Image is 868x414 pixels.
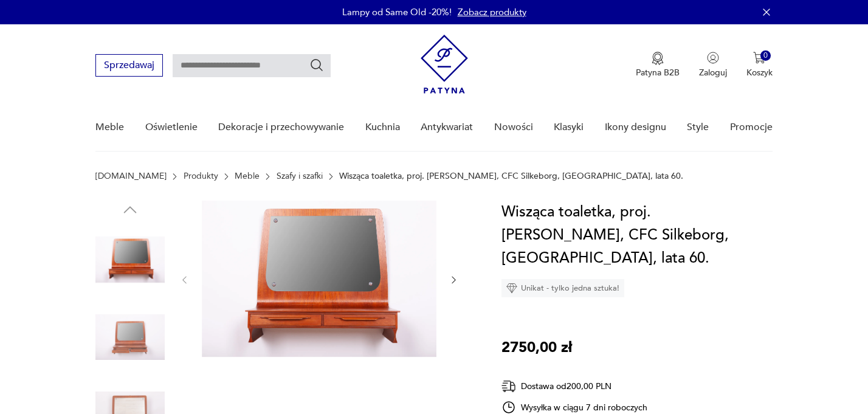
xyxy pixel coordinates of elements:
[636,52,680,78] button: Patyna B2B
[730,104,773,151] a: Promocje
[309,58,324,72] button: Szukaj
[501,379,516,394] img: Ikona dostawy
[501,379,647,394] div: Dostawa od 200,00 PLN
[218,104,344,151] a: Dekoracje i przechowywanie
[145,104,198,151] a: Oświetlenie
[554,104,584,151] a: Klasyki
[753,52,765,64] img: Ikona koszyka
[699,67,727,78] p: Zaloguj
[95,225,165,294] img: Zdjęcie produktu Wisząca toaletka, proj. J. Andersen, CFC Silkeborg, Dania, lata 60.
[506,283,517,294] img: Ikona diamentu
[235,171,260,181] a: Meble
[184,171,218,181] a: Produkty
[277,171,323,181] a: Szafy i szafki
[202,201,436,357] img: Zdjęcie produktu Wisząca toaletka, proj. J. Andersen, CFC Silkeborg, Dania, lata 60.
[699,52,727,78] button: Zaloguj
[652,52,664,65] img: Ikona medalu
[687,104,709,151] a: Style
[636,52,680,78] a: Ikona medaluPatyna B2B
[501,201,773,270] h1: Wisząca toaletka, proj. [PERSON_NAME], CFC Silkeborg, [GEOGRAPHIC_DATA], lata 60.
[746,52,773,78] button: 0Koszyk
[421,35,468,94] img: Patyna - sklep z meblami i dekoracjami vintage
[95,303,165,372] img: Zdjęcie produktu Wisząca toaletka, proj. J. Andersen, CFC Silkeborg, Dania, lata 60.
[707,52,719,64] img: Ikonka użytkownika
[365,104,400,151] a: Kuchnia
[746,67,773,78] p: Koszyk
[636,67,680,78] p: Patyna B2B
[95,104,124,151] a: Meble
[458,6,526,18] a: Zobacz produkty
[95,62,163,71] a: Sprzedawaj
[501,336,572,359] p: 2750,00 zł
[339,171,683,181] p: Wisząca toaletka, proj. [PERSON_NAME], CFC Silkeborg, [GEOGRAPHIC_DATA], lata 60.
[605,104,666,151] a: Ikony designu
[494,104,533,151] a: Nowości
[501,279,624,297] div: Unikat - tylko jedna sztuka!
[342,6,452,18] p: Lampy od Same Old -20%!
[95,171,167,181] a: [DOMAIN_NAME]
[760,50,771,61] div: 0
[95,54,163,77] button: Sprzedawaj
[421,104,473,151] a: Antykwariat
